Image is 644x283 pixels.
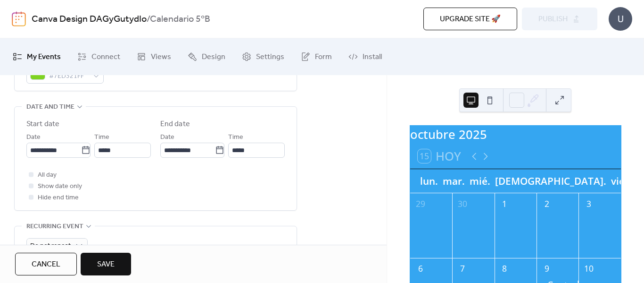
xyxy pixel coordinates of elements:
[467,169,493,193] div: mié.
[12,11,26,26] img: logo
[26,102,74,113] span: Date and time
[38,170,57,181] span: All day
[609,169,630,193] div: vie.
[228,132,243,143] span: Time
[181,42,232,71] a: Design
[26,132,41,143] span: Date
[457,263,469,274] div: 7
[49,71,89,82] span: #7ED321FF
[27,50,61,65] span: My Events
[147,10,150,28] b: /
[499,263,511,274] div: 8
[150,10,210,28] b: Calendario 5ºB
[38,181,82,192] span: Show date only
[70,42,127,71] a: Connect
[418,169,440,193] div: lun.
[363,50,382,65] span: Install
[541,263,553,274] div: 9
[235,42,291,71] a: Settings
[94,132,109,143] span: Time
[457,198,469,210] div: 30
[410,126,621,144] div: octubre 2025
[6,42,68,71] a: My Events
[202,50,225,65] span: Design
[151,50,171,65] span: Views
[97,259,115,270] span: Save
[315,50,332,65] span: Form
[414,263,426,274] div: 6
[440,14,501,25] span: Upgrade site 🚀
[32,10,147,28] a: Canva Design DAGyGutydIo
[256,50,284,65] span: Settings
[341,42,389,71] a: Install
[414,198,426,210] div: 29
[609,7,632,31] div: U
[160,132,174,143] span: Date
[38,192,79,204] span: Hide end time
[30,240,71,252] span: Do not repeat
[32,259,60,270] span: Cancel
[583,263,595,274] div: 10
[440,169,467,193] div: mar.
[15,253,77,275] button: Cancel
[26,221,83,232] span: Recurring event
[81,253,131,275] button: Save
[583,198,595,210] div: 3
[493,169,609,193] div: [DEMOGRAPHIC_DATA].
[91,50,120,65] span: Connect
[499,198,511,210] div: 1
[423,8,517,30] button: Upgrade site 🚀
[26,119,59,130] div: Start date
[541,198,553,210] div: 2
[160,119,190,130] div: End date
[294,42,339,71] a: Form
[130,42,178,71] a: Views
